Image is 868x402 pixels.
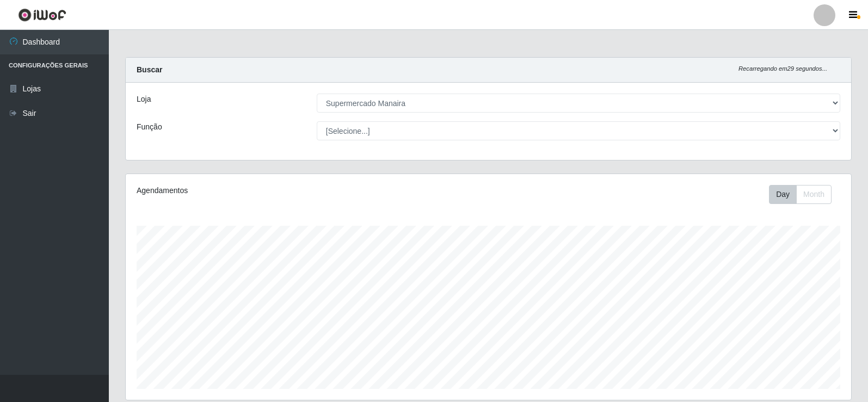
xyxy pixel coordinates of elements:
[769,185,797,204] button: Day
[137,94,151,105] label: Loja
[796,185,832,204] button: Month
[137,121,162,133] label: Função
[137,185,420,196] div: Agendamentos
[769,185,840,204] div: Toolbar with button groups
[18,8,66,22] img: CoreUI Logo
[137,65,162,74] strong: Buscar
[769,185,832,204] div: First group
[738,65,827,72] i: Recarregando em 29 segundos...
